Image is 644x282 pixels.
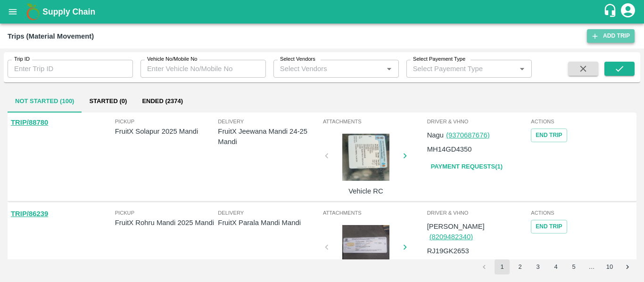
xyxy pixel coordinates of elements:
[115,126,218,137] p: FruitX Solapur 2025 Mandi
[427,131,444,139] span: Nagu
[330,186,401,196] p: Vehicle RC
[530,259,545,274] button: Go to page 3
[140,60,266,78] input: Enter Vehicle No/Mobile No
[134,90,190,113] button: Ended (2374)
[218,218,321,228] p: FruitX Parala Mandi Mandi
[82,90,134,113] button: Started (0)
[429,233,473,241] a: (8209482340)
[323,209,425,217] span: Attachments
[446,131,489,139] a: (9370687676)
[218,117,321,126] span: Delivery
[603,3,619,20] div: customer-support
[620,259,635,274] button: Go to next page
[42,5,603,18] a: Supply Chain
[516,63,528,75] button: Open
[475,259,636,274] nav: pagination navigation
[427,209,529,217] span: Driver & VHNo
[147,56,197,63] label: Vehicle No/Mobile No
[218,209,321,217] span: Delivery
[2,1,24,23] button: open drawer
[14,56,30,63] label: Trip ID
[427,117,529,126] span: Driver & VHNo
[24,2,42,21] img: logo
[587,29,635,43] a: Add Trip
[115,117,218,126] span: Pickup
[531,129,567,142] button: Tracking Url
[8,30,94,42] div: Trips (Material Movement)
[531,117,633,126] span: Actions
[280,56,315,63] label: Select Vendors
[619,2,636,22] div: account of current user
[11,210,48,218] a: TRIP/86239
[531,209,633,217] span: Actions
[323,117,425,126] span: Attachments
[427,159,506,175] a: Payment Requests(1)
[427,223,485,230] span: [PERSON_NAME]
[276,63,380,75] input: Select Vendors
[383,63,395,75] button: Open
[8,60,133,78] input: Enter Trip ID
[8,90,82,113] button: Not Started (100)
[512,259,528,274] button: Go to page 2
[495,259,510,274] button: page 1
[409,63,513,75] input: Select Payement Type
[218,126,321,147] p: FruitX Jeewana Mandi 24-25 Mandi
[42,7,95,16] b: Supply Chain
[531,220,567,234] button: Tracking Url
[427,246,469,256] p: RJ19GK2653
[548,259,563,274] button: Go to page 4
[584,263,599,272] div: …
[115,218,218,228] p: FruitX Rohru Mandi 2025 Mandi
[413,56,465,63] label: Select Payement Type
[602,259,617,274] button: Go to page 10
[427,144,472,154] p: MH14GD4350
[11,119,48,126] a: TRIP/88780
[115,209,218,217] span: Pickup
[566,259,581,274] button: Go to page 5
